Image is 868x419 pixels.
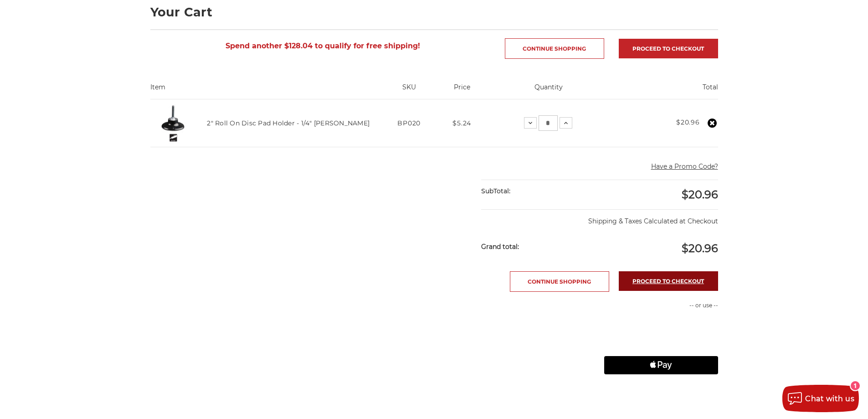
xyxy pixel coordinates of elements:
[805,394,854,403] span: Chat with us
[782,385,859,412] button: Chat with us
[612,83,718,99] th: Total
[150,83,380,99] th: Item
[380,83,438,99] th: SKU
[485,83,612,99] th: Quantity
[452,119,471,127] span: $5.24
[397,119,421,127] span: BP020
[851,381,860,390] div: 1
[226,41,420,50] span: Spend another $128.04 to qualify for free shipping!
[539,115,558,131] input: 2" Roll On Disc Pad Holder - 1/4" Shank Quantity:
[682,188,718,201] span: $20.96
[207,119,370,127] a: 2" Roll On Disc Pad Holder - 1/4" [PERSON_NAME]
[505,38,604,59] a: Continue Shopping
[510,271,609,292] a: Continue Shopping
[619,39,718,58] a: Proceed to checkout
[619,271,718,291] a: Proceed to checkout
[676,118,699,126] strong: $20.96
[150,6,718,18] h1: Your Cart
[604,301,718,310] p: -- or use --
[438,83,485,99] th: Price
[481,243,519,251] strong: Grand total:
[150,100,196,146] img: 2" Roll On Disc Pad Holder - 1/4" Shank
[651,162,718,171] button: Have a Promo Code?
[481,209,718,226] p: Shipping & Taxes Calculated at Checkout
[604,319,718,337] iframe: PayPal-paypal
[682,242,718,255] span: $20.96
[481,180,600,202] div: SubTotal:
